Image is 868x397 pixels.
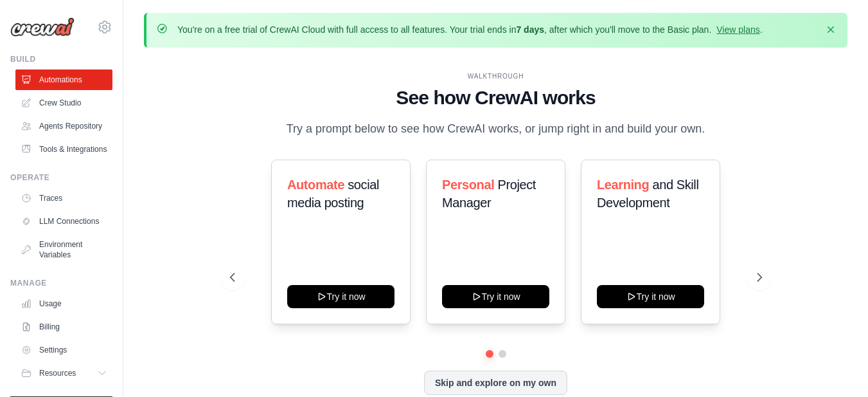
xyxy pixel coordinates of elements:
[442,285,549,308] button: Try it now
[39,368,76,378] span: Resources
[597,178,698,210] span: and Skill Development
[716,24,759,35] a: View plans
[424,371,567,395] button: Skip and explore on my own
[280,120,712,138] p: Try a prompt below to see how CrewAI works, or jump right in and build your own.
[597,178,649,192] span: Learning
[442,178,494,192] span: Personal
[15,139,112,160] a: Tools & Integrations
[15,234,112,265] a: Environment Variables
[15,340,112,360] a: Settings
[230,86,762,109] h1: See how CrewAI works
[15,363,112,383] button: Resources
[15,69,112,90] a: Automations
[516,24,544,35] strong: 7 days
[442,178,536,210] span: Project Manager
[230,71,762,81] div: WALKTHROUGH
[15,317,112,337] a: Billing
[287,178,344,192] span: Automate
[15,116,112,136] a: Agents Repository
[10,54,112,64] div: Build
[597,285,704,308] button: Try it now
[287,178,379,210] span: social media posting
[10,278,112,288] div: Manage
[10,172,112,183] div: Operate
[287,285,394,308] button: Try it now
[15,211,112,232] a: LLM Connections
[10,17,75,37] img: Logo
[15,93,112,113] a: Crew Studio
[177,23,763,36] p: You're on a free trial of CrewAI Cloud with full access to all features. Your trial ends in , aft...
[15,293,112,314] a: Usage
[15,188,112,208] a: Traces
